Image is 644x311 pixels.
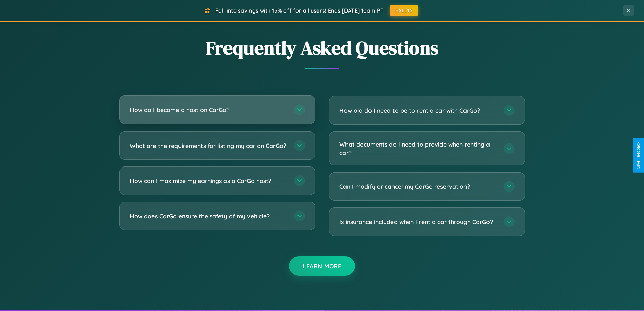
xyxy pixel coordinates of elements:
[390,5,418,16] button: FALL15
[215,7,385,14] span: Fall into savings with 15% off for all users! Ends [DATE] 10am PT.
[130,106,287,114] h3: How do I become a host on CarGo?
[130,212,287,220] h3: How does CarGo ensure the safety of my vehicle?
[339,106,497,115] h3: How old do I need to be to rent a car with CarGo?
[339,218,497,226] h3: Is insurance included when I rent a car through CarGo?
[636,142,641,169] div: Give Feedback
[130,141,287,150] h3: What are the requirements for listing my car on CarGo?
[119,35,525,61] h2: Frequently Asked Questions
[130,177,287,185] h3: How can I maximize my earnings as a CarGo host?
[289,256,355,276] button: Learn More
[339,182,497,191] h3: Can I modify or cancel my CarGo reservation?
[339,140,497,157] h3: What documents do I need to provide when renting a car?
